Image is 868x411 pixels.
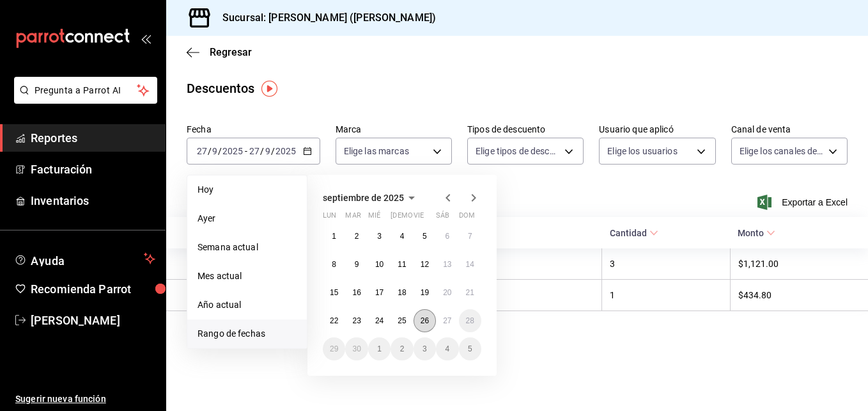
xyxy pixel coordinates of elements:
[436,309,458,332] button: 27 de septiembre de 2025
[391,281,413,304] button: 18 de septiembre de 2025
[323,211,336,225] abbr: lunes
[459,211,475,225] abbr: domingo
[730,248,868,280] th: $1,121.00
[610,228,658,238] span: Cantidad
[459,281,481,304] button: 21 de septiembre de 2025
[467,125,584,134] label: Tipos de descuento
[15,392,155,406] span: Sugerir nueva función
[330,316,338,325] abbr: 22 de septiembre de 2025
[330,344,338,353] abbr: 29 de septiembre de 2025
[398,288,406,297] abbr: 18 de septiembre de 2025
[414,225,436,248] button: 5 de septiembre de 2025
[323,190,419,205] button: septiembre de 2025
[368,281,391,304] button: 17 de septiembre de 2025
[459,225,481,248] button: 7 de septiembre de 2025
[345,253,368,276] button: 9 de septiembre de 2025
[731,125,848,134] label: Canal de venta
[187,46,252,58] button: Regresar
[730,280,868,311] th: $434.80
[466,260,474,269] abbr: 14 de septiembre de 2025
[9,93,157,106] a: Pregunta a Parrot AI
[375,288,384,297] abbr: 17 de septiembre de 2025
[260,146,264,156] span: /
[212,10,436,26] h3: Sucursal: [PERSON_NAME] ([PERSON_NAME])
[187,125,320,134] label: Fecha
[368,225,391,248] button: 3 de septiembre de 2025
[760,195,848,210] button: Exportar a Excel
[198,327,297,341] span: Rango de fechas
[166,280,397,311] th: [PERSON_NAME]
[31,280,155,298] span: Recomienda Parrot
[352,288,360,297] abbr: 16 de septiembre de 2025
[375,260,384,269] abbr: 10 de septiembre de 2025
[391,225,413,248] button: 4 de septiembre de 2025
[414,253,436,276] button: 12 de septiembre de 2025
[738,228,775,238] span: Monto
[323,281,345,304] button: 15 de septiembre de 2025
[375,316,384,325] abbr: 24 de septiembre de 2025
[330,288,338,297] abbr: 15 de septiembre de 2025
[249,146,260,156] input: --
[345,211,360,225] abbr: martes
[445,232,449,241] abbr: 6 de septiembre de 2025
[391,211,466,225] abbr: jueves
[31,161,155,178] span: Facturación
[31,312,155,329] span: [PERSON_NAME]
[218,146,222,156] span: /
[187,79,254,98] div: Descuentos
[166,248,397,280] th: [PERSON_NAME]
[368,337,391,360] button: 1 de octubre de 2025
[421,288,429,297] abbr: 19 de septiembre de 2025
[459,253,481,276] button: 14 de septiembre de 2025
[459,309,481,332] button: 28 de septiembre de 2025
[344,145,409,157] span: Elige las marcas
[198,270,297,283] span: Mes actual
[345,309,368,332] button: 23 de septiembre de 2025
[468,344,472,353] abbr: 5 de octubre de 2025
[355,260,359,269] abbr: 9 de septiembre de 2025
[245,146,247,156] span: -
[323,309,345,332] button: 22 de septiembre de 2025
[352,344,360,353] abbr: 30 de septiembre de 2025
[391,253,413,276] button: 11 de septiembre de 2025
[436,337,458,360] button: 4 de octubre de 2025
[414,281,436,304] button: 19 de septiembre de 2025
[31,192,155,209] span: Inventarios
[35,84,137,97] span: Pregunta a Parrot AI
[208,146,212,156] span: /
[210,46,252,58] span: Regresar
[459,337,481,360] button: 5 de octubre de 2025
[414,309,436,332] button: 26 de septiembre de 2025
[377,344,382,353] abbr: 1 de octubre de 2025
[198,183,297,197] span: Hoy
[466,316,474,325] abbr: 28 de septiembre de 2025
[368,211,380,225] abbr: miércoles
[31,251,139,266] span: Ayuda
[323,225,345,248] button: 1 de septiembre de 2025
[332,260,336,269] abbr: 8 de septiembre de 2025
[400,232,405,241] abbr: 4 de septiembre de 2025
[345,281,368,304] button: 16 de septiembre de 2025
[323,193,404,203] span: septiembre de 2025
[602,248,731,280] th: 3
[422,232,427,241] abbr: 5 de septiembre de 2025
[436,225,458,248] button: 6 de septiembre de 2025
[377,232,382,241] abbr: 3 de septiembre de 2025
[355,232,359,241] abbr: 2 de septiembre de 2025
[368,253,391,276] button: 10 de septiembre de 2025
[443,316,451,325] abbr: 27 de septiembre de 2025
[368,309,391,332] button: 24 de septiembre de 2025
[602,280,731,311] th: 1
[336,125,452,134] label: Marca
[436,281,458,304] button: 20 de septiembre de 2025
[14,77,157,104] button: Pregunta a Parrot AI
[261,81,277,97] button: Tooltip marker
[222,146,244,156] input: ----
[198,212,297,225] span: Ayer
[391,337,413,360] button: 2 de octubre de 2025
[198,298,297,312] span: Año actual
[141,33,151,44] button: open_drawer_menu
[323,337,345,360] button: 29 de septiembre de 2025
[436,253,458,276] button: 13 de septiembre de 2025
